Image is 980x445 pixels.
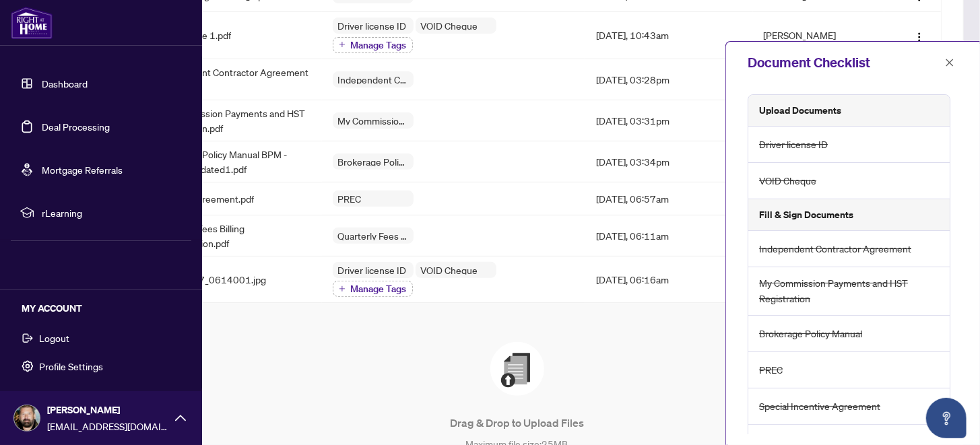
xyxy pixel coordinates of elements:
img: File Upload [490,342,544,396]
span: PREC [759,362,783,378]
span: plus [339,41,346,48]
span: PREC [333,194,367,203]
h5: MY ACCOUNT [22,301,191,316]
h5: Upload Documents [759,103,841,118]
td: [PERSON_NAME] [753,12,885,59]
span: My Commission Payments and HST Registration [333,116,414,125]
td: [DATE], 06:16am [585,256,752,304]
td: [DATE], 06:11am [585,215,752,256]
span: [PERSON_NAME] [47,403,168,417]
span: VOID Cheque [759,173,816,189]
span: Brokerage Policy Manual [759,326,862,341]
img: logo [11,7,53,39]
span: close [945,58,954,67]
button: Open asap [926,398,967,438]
span: 20250817_0614001.jpg [156,272,266,287]
span: Independent Contractor Agreement [759,241,911,256]
button: Manage Tags [333,37,413,53]
span: VOID Cheque [416,265,484,275]
span: Brokerage Policy Manual [333,157,414,166]
img: Profile Icon [14,405,40,431]
span: Brokerage Policy Manual BPM - [DATE]_updated1.pdf [156,147,311,176]
span: Quarterly Fees Billing Authorization [333,231,414,240]
p: Drag & Drop to Upload Files [120,415,914,431]
a: Deal Processing [42,121,110,133]
span: Special Incentive Agreement [759,399,880,414]
span: Profile Settings [39,355,103,377]
td: [DATE], 03:34pm [585,141,752,182]
span: Independent Contractor Agreement - ICA.pdf [156,65,311,94]
span: Manage Tags [351,284,407,294]
button: Manage Tags [333,281,413,297]
span: Driver license ID [333,265,412,275]
span: [EMAIL_ADDRESS][DOMAIN_NAME] [47,419,168,434]
a: Dashboard [42,77,88,90]
button: Logo [909,24,930,46]
td: [DATE], 06:57am [585,182,752,215]
span: My Commission Payments and HST Registration.pdf [156,106,311,135]
span: My Commission Payments and HST Registration [759,275,942,307]
span: rLearning [42,205,182,220]
span: plus [339,285,346,292]
span: Driver license ID [759,137,828,152]
span: 1 PREC Agreement.pdf [156,191,254,206]
td: [DATE], 03:28pm [585,59,752,100]
span: Independent Contractor Agreement [333,75,414,84]
h5: Fill & Sign Documents [759,207,853,222]
td: [DATE], 10:43am [585,12,752,59]
span: Driver license ID [333,21,412,30]
button: Logout [11,327,191,349]
button: Profile Settings [11,355,191,378]
span: Logout [39,327,69,349]
span: Quarterly Fees Billing Authorization.pdf [156,221,311,250]
span: VOID Cheque [416,21,484,30]
td: [DATE], 03:31pm [585,100,752,141]
span: Manage Tags [351,40,407,50]
div: Document Checklist [748,53,941,73]
a: Mortgage Referrals [42,164,123,176]
img: Logo [914,32,925,42]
